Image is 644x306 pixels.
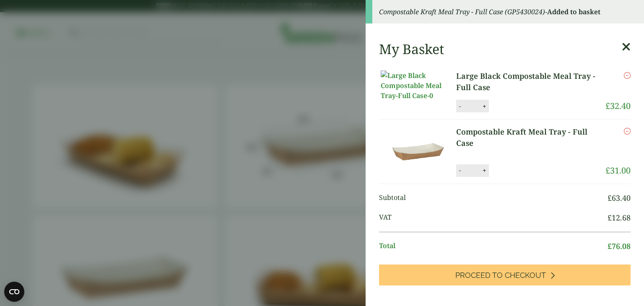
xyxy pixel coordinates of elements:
[608,213,612,223] span: £
[608,213,631,223] bdi: 12.68
[456,70,605,93] a: Large Black Compostable Meal Tray - Full Case
[480,103,488,110] button: +
[457,167,463,174] button: -
[379,212,608,223] span: VAT
[381,70,456,101] img: Large Black Compostable Meal Tray-Full Case-0
[608,241,631,251] bdi: 76.08
[381,126,456,176] img: Compostable Kraft Meal Tray-Full Case of-0
[608,193,612,203] span: £
[608,193,631,203] bdi: 63.40
[608,241,612,251] span: £
[480,167,488,174] button: +
[456,126,605,149] a: Compostable Kraft Meal Tray - Full Case
[379,265,631,285] a: Proceed to Checkout
[624,126,631,136] a: Remove this item
[379,241,608,252] span: Total
[605,100,610,112] span: £
[457,103,463,110] button: -
[379,41,444,57] h2: My Basket
[605,165,610,176] span: £
[379,7,545,16] em: Compostable Kraft Meal Tray - Full Case (GP5430024)
[379,192,608,204] span: Subtotal
[624,70,631,80] a: Remove this item
[547,7,600,16] strong: Added to basket
[605,165,631,176] bdi: 31.00
[455,271,546,280] span: Proceed to Checkout
[4,282,24,302] button: Open CMP widget
[605,100,631,112] bdi: 32.40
